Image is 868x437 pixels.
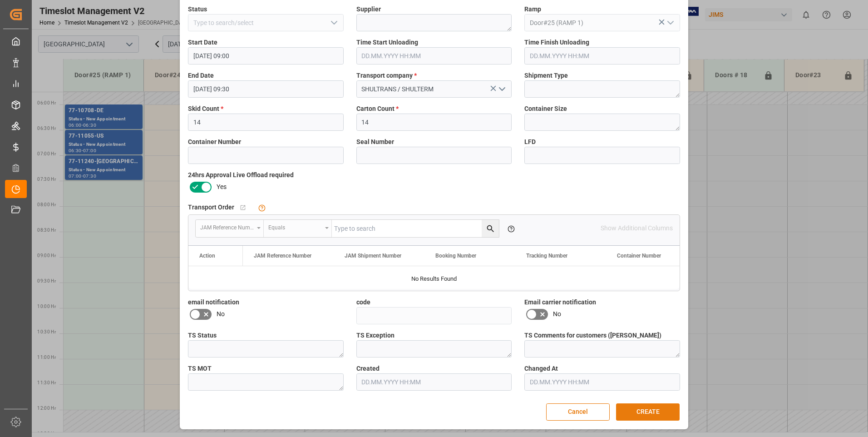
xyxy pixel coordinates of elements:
span: Time Start Unloading [356,38,418,47]
button: open menu [495,82,508,96]
span: Shipment Type [524,71,568,80]
div: JAM Reference Number [200,221,254,232]
span: No [553,309,561,319]
input: DD.MM.YYYY HH:MM [356,373,512,391]
span: JAM Reference Number [254,253,311,259]
span: JAM Shipment Number [345,253,401,259]
span: Yes [217,182,227,192]
span: Transport company [356,71,417,80]
span: Status [188,5,207,14]
span: Ramp [524,5,541,14]
span: Changed At [524,364,558,373]
button: open menu [663,16,676,30]
span: Container Size [524,104,567,114]
span: Carton Count [356,104,399,114]
span: Booking Number [435,253,476,259]
span: Container Number [617,253,661,259]
span: email notification [188,298,239,307]
span: Supplier [356,5,381,14]
span: TS Status [188,331,217,340]
span: Transport Order [188,203,234,212]
button: open menu [326,16,340,30]
span: Time Finish Unloading [524,38,589,47]
span: LFD [524,137,536,147]
span: Skid Count [188,104,223,114]
span: Created [356,364,380,373]
span: Container Number [188,137,241,147]
span: 24hrs Approval Live Offload required [188,170,294,180]
button: search button [482,220,499,237]
span: TS Exception [356,331,395,340]
span: No [217,309,225,319]
button: Cancel [546,403,610,421]
input: DD.MM.YYYY HH:MM [524,373,680,391]
input: DD.MM.YYYY HH:MM [524,47,680,65]
input: Type to search/select [524,14,680,31]
span: End Date [188,71,214,80]
input: DD.MM.YYYY HH:MM [356,47,512,65]
span: TS MOT [188,364,212,373]
div: Action [199,253,215,259]
span: TS Comments for customers ([PERSON_NAME]) [524,331,661,340]
button: open menu [264,220,332,237]
input: DD.MM.YYYY HH:MM [188,47,344,65]
div: Equals [268,221,322,232]
input: DD.MM.YYYY HH:MM [188,80,344,98]
span: Seal Number [356,137,394,147]
input: Type to search/select [188,14,344,31]
span: Start Date [188,38,217,47]
input: Type to search [332,220,499,237]
button: open menu [196,220,264,237]
button: CREATE [616,403,680,421]
span: code [356,298,370,307]
span: Tracking Number [526,253,567,259]
span: Email carrier notification [524,298,596,307]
